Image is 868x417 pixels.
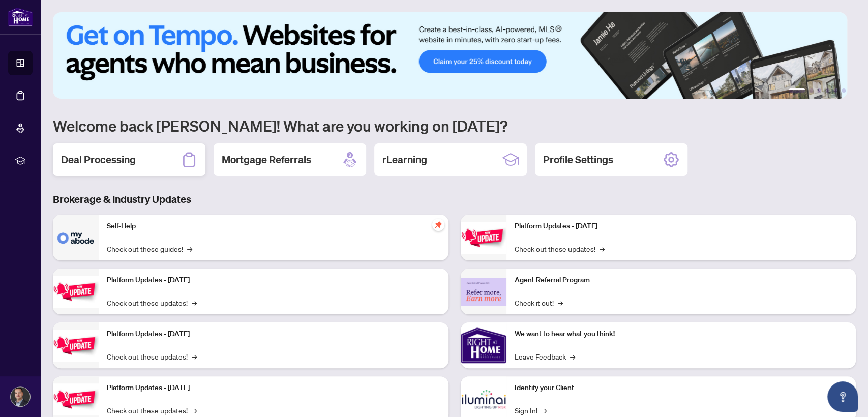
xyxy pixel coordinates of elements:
[570,351,575,362] span: →
[107,351,197,362] a: Check out these updates!→
[53,276,99,308] img: Platform Updates - September 16, 2025
[107,243,192,254] a: Check out these guides!→
[432,219,444,231] span: pushpin
[53,383,99,415] img: Platform Updates - July 8, 2025
[53,116,856,135] h1: Welcome back [PERSON_NAME]! What are you working on [DATE]?
[515,221,848,232] p: Platform Updates - [DATE]
[53,12,847,99] img: Slide 0
[382,153,427,167] h2: rLearning
[461,278,506,306] img: Agent Referral Program
[187,243,192,254] span: →
[107,275,440,286] p: Platform Updates - [DATE]
[107,405,197,416] a: Check out these updates!→
[11,387,30,406] img: Profile Icon
[107,221,440,232] p: Self-Help
[461,322,506,368] img: We want to hear what you think!
[817,88,821,93] button: 3
[53,215,99,260] img: Self-Help
[558,297,563,308] span: →
[515,382,848,394] p: Identify your Client
[107,329,440,340] p: Platform Updates - [DATE]
[842,88,846,93] button: 6
[222,153,311,167] h2: Mortgage Referrals
[515,243,605,254] a: Check out these updates!→
[542,405,547,416] span: →
[192,297,197,308] span: →
[515,405,547,416] a: Sign In!→
[543,153,613,167] h2: Profile Settings
[827,381,858,412] button: Open asap
[107,297,197,308] a: Check out these updates!→
[515,297,563,308] a: Check it out!→
[107,382,440,394] p: Platform Updates - [DATE]
[809,88,813,93] button: 2
[8,8,33,26] img: logo
[515,275,848,286] p: Agent Referral Program
[461,222,506,254] img: Platform Updates - June 23, 2025
[789,88,805,93] button: 1
[515,329,848,340] p: We want to hear what you think!
[53,330,99,362] img: Platform Updates - July 21, 2025
[515,351,575,362] a: Leave Feedback→
[600,243,605,254] span: →
[833,88,837,93] button: 5
[192,405,197,416] span: →
[825,88,829,93] button: 4
[61,153,136,167] h2: Deal Processing
[192,351,197,362] span: →
[53,192,856,206] h3: Brokerage & Industry Updates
